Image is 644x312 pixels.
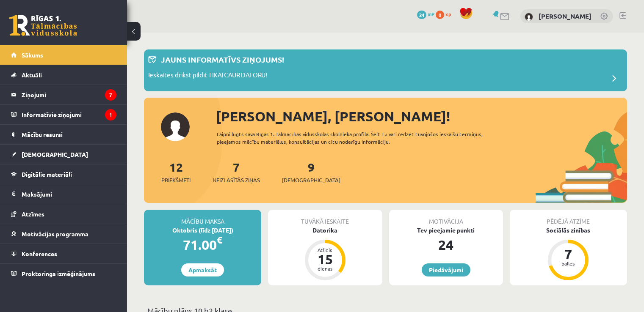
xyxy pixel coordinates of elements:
div: Mācību maksa [144,210,261,226]
span: Digitālie materiāli [22,170,72,178]
img: Rūta Spriņģe [525,13,533,21]
span: [DEMOGRAPHIC_DATA] [282,176,340,184]
a: Ziņojumi7 [11,85,116,104]
div: Tuvākā ieskaite [268,210,382,226]
span: Neizlasītās ziņas [213,176,260,184]
a: 24 mP [417,11,434,17]
a: Motivācijas programma [11,224,116,244]
a: Maksājumi [11,184,116,204]
a: Piedāvājumi [422,263,470,276]
a: 7Neizlasītās ziņas [213,159,260,184]
div: Sociālās zinības [510,226,627,235]
p: Ieskaites drīkst pildīt TIKAI CAUR DATORU! [148,70,267,82]
a: Mācību resursi [11,125,116,144]
div: 7 [556,247,581,261]
div: balles [556,261,581,266]
a: 0 xp [436,11,455,17]
div: [PERSON_NAME], [PERSON_NAME]! [216,106,627,126]
div: 15 [312,252,338,266]
div: Atlicis [312,247,338,252]
div: Oktobris (līdz [DATE]) [144,226,261,235]
a: Jauns informatīvs ziņojums! Ieskaites drīkst pildīt TIKAI CAUR DATORU! [148,54,623,87]
div: Datorika [268,226,382,235]
span: Atzīmes [22,210,44,218]
div: Laipni lūgts savā Rīgas 1. Tālmācības vidusskolas skolnieka profilā. Šeit Tu vari redzēt tuvojošo... [217,130,507,145]
a: 12Priekšmeti [161,159,191,184]
span: 24 [417,11,426,19]
span: € [217,234,222,246]
i: 7 [105,89,116,101]
a: [DEMOGRAPHIC_DATA] [11,145,116,164]
div: Motivācija [389,210,503,226]
span: [DEMOGRAPHIC_DATA] [22,151,88,158]
div: 71.00 [144,235,261,255]
a: Datorika Atlicis 15 dienas [268,226,382,282]
span: Motivācijas programma [22,230,88,238]
a: 9[DEMOGRAPHIC_DATA] [282,159,340,184]
a: Informatīvie ziņojumi1 [11,105,116,124]
span: xp [445,11,451,17]
span: Konferences [22,250,57,257]
span: Aktuāli [22,71,42,79]
div: Tev pieejamie punkti [389,226,503,235]
a: Sociālās zinības 7 balles [510,226,627,282]
div: dienas [312,266,338,271]
a: Aktuāli [11,65,116,85]
span: Mācību resursi [22,131,63,138]
legend: Informatīvie ziņojumi [22,105,116,124]
span: 0 [436,11,444,19]
a: Atzīmes [11,204,116,224]
p: Jauns informatīvs ziņojums! [161,54,284,65]
a: Rīgas 1. Tālmācības vidusskola [9,15,77,36]
a: Apmaksāt [181,263,224,276]
span: Proktoringa izmēģinājums [22,270,95,277]
a: Digitālie materiāli [11,164,116,184]
div: Pēdējā atzīme [510,210,627,226]
span: Sākums [22,51,43,59]
a: [PERSON_NAME] [539,12,591,20]
legend: Maksājumi [22,184,116,204]
i: 1 [105,109,116,120]
a: Konferences [11,244,116,263]
div: 24 [389,235,503,255]
legend: Ziņojumi [22,85,116,104]
a: Proktoringa izmēģinājums [11,264,116,283]
span: Priekšmeti [161,176,191,184]
a: Sākums [11,45,116,65]
span: mP [428,11,434,17]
